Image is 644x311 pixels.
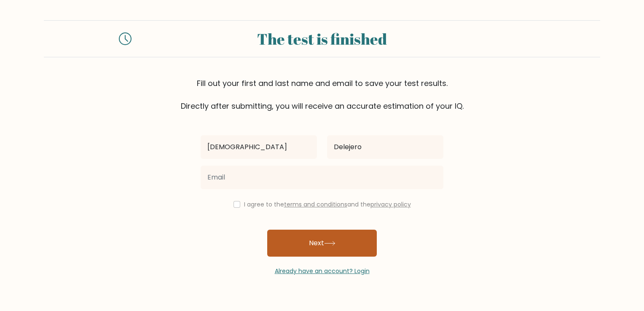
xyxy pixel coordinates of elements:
[201,166,443,189] input: Email
[201,135,317,159] input: First name
[327,135,443,159] input: Last name
[44,78,600,112] div: Fill out your first and last name and email to save your test results. Directly after submitting,...
[267,230,377,257] button: Next
[370,200,411,209] a: privacy policy
[244,200,411,209] label: I agree to the and the
[284,200,347,209] a: terms and conditions
[142,27,502,50] div: The test is finished
[275,267,370,275] a: Already have an account? Login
